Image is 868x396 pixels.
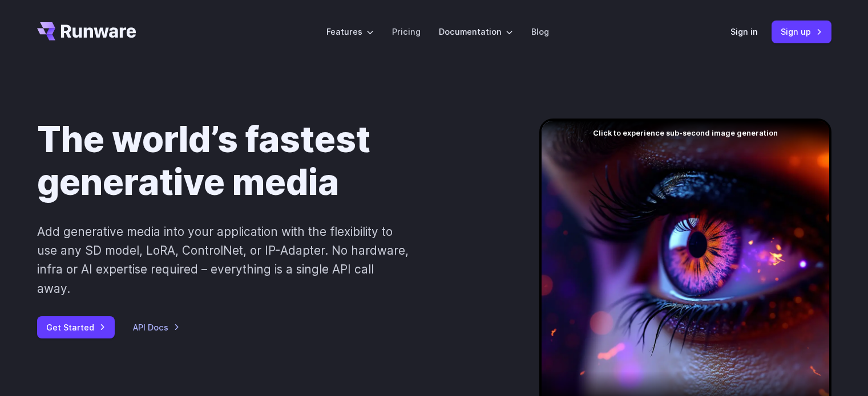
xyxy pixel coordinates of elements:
[439,25,513,38] label: Documentation
[326,25,374,38] label: Features
[730,25,758,38] a: Sign in
[37,119,503,204] h1: The world’s fastest generative media
[772,21,831,43] a: Sign up
[531,25,549,38] a: Blog
[37,316,115,338] a: Get Started
[37,22,136,40] a: Go to /
[133,321,180,334] a: API Docs
[37,222,410,298] p: Add generative media into your application with the flexibility to use any SD model, LoRA, Contro...
[392,25,421,38] a: Pricing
